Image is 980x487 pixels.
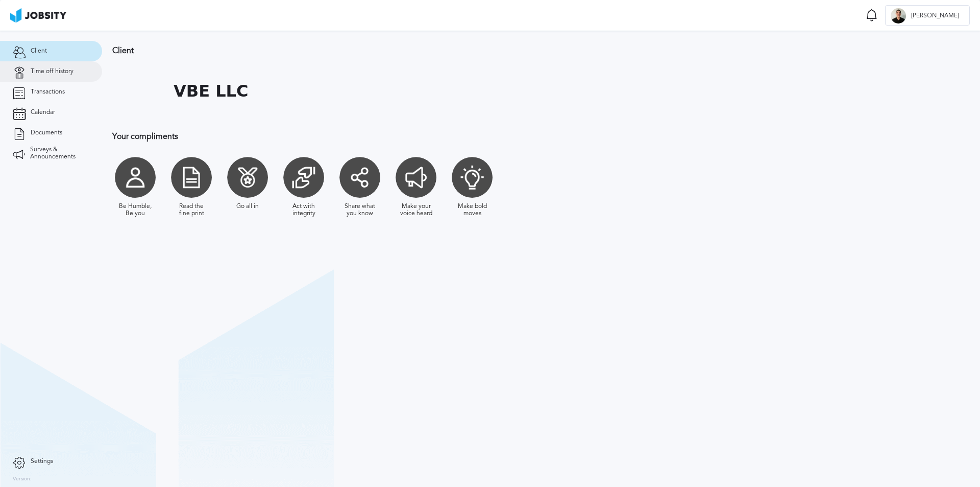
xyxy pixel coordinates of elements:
span: Surveys & Announcements [30,146,89,160]
div: Go all in [236,203,259,210]
div: E [891,8,906,24]
h3: Client [112,46,666,55]
label: Version: [13,476,32,482]
h3: Your compliments [112,132,666,141]
div: Read the fine print [174,203,209,217]
span: [PERSON_NAME] [906,12,964,19]
button: E[PERSON_NAME] [885,5,970,26]
span: Time off history [31,68,73,75]
div: Be Humble, Be you [117,203,153,217]
img: ab4bad089aa723f57921c736e9817d99.png [10,8,66,22]
div: Make your voice heard [398,203,434,217]
div: Share what you know [342,203,378,217]
div: Make bold moves [454,203,490,217]
span: Documents [31,129,62,136]
div: Act with integrity [286,203,322,217]
span: Calendar [31,109,55,116]
h1: VBE LLC [174,82,248,101]
span: Transactions [31,88,65,96]
span: Client [31,48,47,55]
span: Settings [31,458,53,465]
